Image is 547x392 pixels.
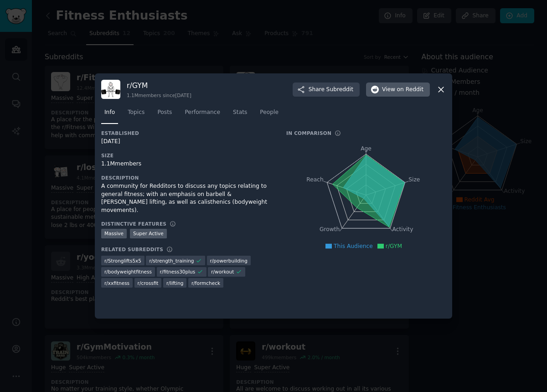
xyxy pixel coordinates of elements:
div: Massive [101,229,127,238]
div: A community for Redditors to discuss any topics relating to general fitness; with an emphasis on ... [101,182,273,214]
a: Topics [124,105,148,124]
button: Viewon Reddit [366,83,430,97]
img: GYM [101,80,120,99]
span: r/ crossfit [138,280,159,286]
span: on Reddit [397,86,423,94]
tspan: Size [408,176,420,183]
span: Stats [233,108,247,117]
span: Info [104,108,115,117]
span: r/ powerbuilding [210,258,248,264]
tspan: Reach [306,176,324,183]
h3: In Comparison [286,130,331,136]
span: View [382,86,423,94]
h3: Established [101,130,273,136]
span: r/ Stronglifts5x5 [104,258,141,264]
span: r/ fitness30plus [160,268,196,275]
span: Posts [157,108,172,117]
span: Performance [185,108,220,117]
h3: Distinctive Features [101,221,166,227]
span: This Audience [334,243,373,249]
span: People [260,108,279,117]
span: r/GYM [386,243,402,249]
h3: Size [101,152,273,159]
span: r/ workout [211,268,234,275]
span: r/ formcheck [191,280,220,286]
h3: Description [101,175,273,181]
div: Super Active [130,229,167,238]
tspan: Growth [320,227,340,233]
a: Posts [154,105,175,124]
a: People [257,105,282,124]
span: Subreddit [326,86,353,94]
div: 1.1M members [101,160,273,168]
div: [DATE] [101,138,273,146]
tspan: Activity [392,227,413,233]
div: 1.1M members since [DATE] [127,92,191,98]
span: r/ bodyweightfitness [104,268,152,275]
a: Info [101,105,118,124]
span: r/ xxfitness [104,280,129,286]
a: Performance [181,105,223,124]
h3: r/ GYM [127,81,191,90]
span: Topics [128,108,144,117]
h3: Related Subreddits [101,246,163,253]
span: Share [309,86,353,94]
span: r/ lifting [166,280,184,286]
a: Stats [230,105,250,124]
span: r/ strength_training [149,258,194,264]
button: ShareSubreddit [293,83,360,97]
tspan: Age [361,145,372,152]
